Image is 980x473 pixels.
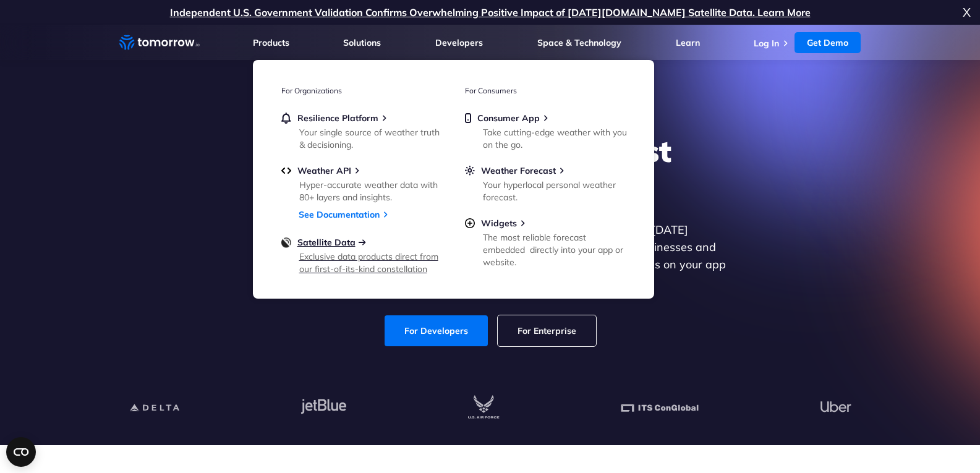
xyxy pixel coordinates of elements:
span: Satellite Data [297,237,356,248]
div: Your single source of weather truth & decisioning. [299,126,443,151]
a: Resilience PlatformYour single source of weather truth & decisioning. [281,113,442,148]
span: Consumer App [477,113,540,124]
span: Weather Forecast [481,165,556,176]
span: Resilience Platform [297,113,378,124]
a: Products [253,37,289,48]
div: Exclusive data products direct from our first-of-its-kind constellation [299,250,443,275]
a: Developers [435,37,483,48]
a: Home link [119,33,200,52]
a: For Enterprise [498,315,596,346]
h3: For Consumers [465,86,626,95]
div: Hyper-accurate weather data with 80+ layers and insights. [299,179,443,203]
p: Get reliable and precise weather data through our free API. Count on [DATE][DOMAIN_NAME] for quic... [252,221,729,291]
h1: Explore the World’s Best Weather API [252,132,729,207]
a: Log In [754,38,779,49]
a: Weather ForecastYour hyperlocal personal weather forecast. [465,165,626,201]
a: Independent U.S. Government Validation Confirms Overwhelming Positive Impact of [DATE][DOMAIN_NAM... [170,6,811,19]
a: Solutions [343,37,381,48]
a: WidgetsThe most reliable forecast embedded directly into your app or website. [465,218,626,266]
a: Get Demo [795,32,861,53]
a: See Documentation [299,209,380,220]
img: bell.svg [281,113,291,124]
a: Consumer AppTake cutting-edge weather with you on the go. [465,113,626,148]
a: Satellite DataExclusive data products direct from our first-of-its-kind constellation [281,237,442,273]
button: Open CMP widget [6,437,36,467]
div: Your hyperlocal personal weather forecast. [483,179,627,203]
a: Weather APIHyper-accurate weather data with 80+ layers and insights. [281,165,442,201]
img: satellite-data-menu.png [281,237,291,248]
img: plus-circle.svg [465,218,475,229]
a: For Developers [385,315,488,346]
img: api.svg [281,165,291,176]
div: Take cutting-edge weather with you on the go. [483,126,627,151]
a: Learn [676,37,700,48]
img: mobile.svg [465,113,471,124]
span: Weather API [297,165,351,176]
span: Widgets [481,218,517,229]
img: sun.svg [465,165,475,176]
h3: For Organizations [281,86,442,95]
a: Space & Technology [537,37,621,48]
div: The most reliable forecast embedded directly into your app or website. [483,231,627,268]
